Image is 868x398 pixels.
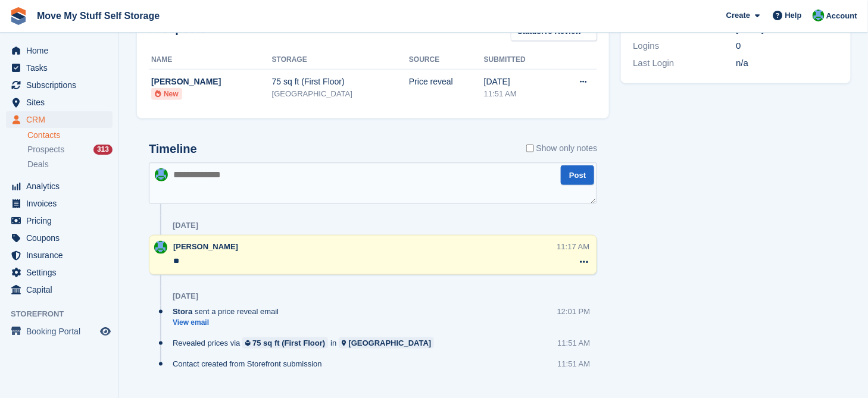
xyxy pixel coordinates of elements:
span: Invoices [26,195,98,212]
span: Storefront [11,308,118,320]
span: Stora [173,306,192,317]
div: [DATE] [484,76,555,88]
a: menu [6,42,113,59]
th: Name [149,51,272,70]
span: CRM [26,111,98,128]
div: Logins [633,39,736,53]
th: Storage [272,51,409,70]
img: stora-icon-8386f47178a22dfd0bd8f6a31ec36ba5ce8667c1dd55bd0f319d3a0aa187defe.svg [10,7,27,25]
div: Last Login [633,57,736,70]
a: menu [6,323,113,340]
a: menu [6,178,113,195]
div: 11:51 AM [557,358,590,369]
h2: Prospects [149,22,207,44]
div: Contact created from Storefront submission [173,358,328,369]
input: Show only notes [526,142,534,155]
div: [PERSON_NAME] [151,76,272,88]
img: Dan [154,241,167,254]
a: menu [6,111,113,128]
div: 75 sq ft (First Floor) [252,337,325,349]
a: 75 sq ft (First Floor) [242,337,328,349]
div: 75 sq ft (First Floor) [272,76,409,88]
label: Show only notes [526,142,598,155]
div: 11:51 AM [557,337,590,349]
span: Deals [27,159,49,170]
a: menu [6,230,113,246]
span: Account [826,10,857,22]
span: Tasks [26,59,98,76]
div: 11:51 AM [484,88,555,100]
div: [GEOGRAPHIC_DATA] [272,88,409,100]
span: Coupons [26,230,98,246]
div: Revealed prices via in [173,337,440,349]
a: menu [6,264,113,281]
th: Submitted [484,51,555,70]
a: menu [6,77,113,93]
span: Pricing [26,212,98,229]
div: 11:17 AM [557,241,589,252]
div: [DATE] [173,221,198,230]
span: Subscriptions [26,77,98,93]
span: Capital [26,281,98,298]
img: Dan [155,168,168,181]
a: View email [173,318,285,328]
a: Prospects 313 [27,143,113,156]
span: Prospects [27,144,64,155]
span: Settings [26,264,98,281]
a: [GEOGRAPHIC_DATA] [339,337,434,349]
a: menu [6,281,113,298]
a: Deals [27,158,113,171]
h2: Timeline [149,142,197,156]
span: Create [726,10,750,21]
a: Contacts [27,130,113,141]
span: Analytics [26,178,98,195]
a: menu [6,94,113,111]
a: menu [6,59,113,76]
li: New [151,88,182,100]
div: Price reveal [409,76,484,88]
div: sent a price reveal email [173,306,285,317]
div: 313 [93,145,113,155]
span: Help [785,10,802,21]
span: Sites [26,94,98,111]
div: n/a [736,57,839,70]
div: 12:01 PM [557,306,591,317]
div: [DATE] [173,292,198,301]
a: Preview store [98,324,113,339]
th: Source [409,51,484,70]
a: Move My Stuff Self Storage [32,6,164,26]
a: menu [6,195,113,212]
div: 0 [736,39,839,53]
a: menu [6,212,113,229]
span: Insurance [26,247,98,264]
img: Dan [813,10,825,21]
span: Home [26,42,98,59]
a: menu [6,247,113,264]
div: [GEOGRAPHIC_DATA] [349,337,432,349]
span: [PERSON_NAME] [173,242,238,251]
button: Post [561,165,594,185]
span: Booking Portal [26,323,98,340]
